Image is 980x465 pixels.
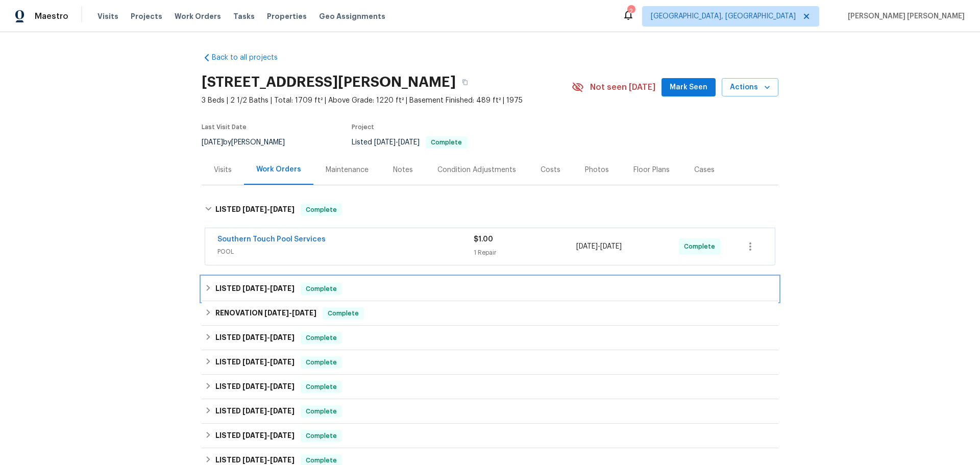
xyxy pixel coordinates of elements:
[233,13,255,20] span: Tasks
[242,432,295,439] span: -
[302,382,341,392] span: Complete
[302,357,341,368] span: Complete
[215,204,295,216] h6: LISTED
[202,136,297,149] div: by [PERSON_NAME]
[437,165,516,175] div: Condition Adjustments
[270,383,295,390] span: [DATE]
[264,309,289,316] span: [DATE]
[541,165,560,175] div: Costs
[661,78,716,97] button: Mark Seen
[242,206,295,213] span: -
[326,165,369,175] div: Maintenance
[684,241,719,252] span: Complete
[270,358,295,365] span: [DATE]
[270,432,295,439] span: [DATE]
[585,165,609,175] div: Photos
[202,193,778,226] div: LISTED [DATE]-[DATE]Complete
[35,11,68,21] span: Maestro
[302,205,341,215] span: Complete
[374,139,396,146] span: [DATE]
[202,53,300,63] a: Back to all projects
[215,332,295,344] h6: LISTED
[242,383,295,390] span: -
[267,11,307,21] span: Properties
[730,81,770,94] span: Actions
[319,11,385,21] span: Geo Assignments
[242,358,267,365] span: [DATE]
[352,139,467,146] span: Listed
[242,407,267,414] span: [DATE]
[202,139,223,146] span: [DATE]
[242,456,295,463] span: -
[242,432,267,439] span: [DATE]
[474,236,493,243] span: $1.00
[590,82,655,92] span: Not seen [DATE]
[131,11,162,21] span: Projects
[270,334,295,341] span: [DATE]
[202,350,778,375] div: LISTED [DATE]-[DATE]Complete
[651,11,796,21] span: [GEOGRAPHIC_DATA], [GEOGRAPHIC_DATA]
[242,358,295,365] span: -
[600,243,622,250] span: [DATE]
[324,308,363,319] span: Complete
[633,165,670,175] div: Floor Plans
[202,95,572,106] span: 3 Beds | 2 1/2 Baths | Total: 1709 ft² | Above Grade: 1220 ft² | Basement Finished: 489 ft² | 1975
[202,301,778,326] div: RENOVATION [DATE]-[DATE]Complete
[242,383,267,390] span: [DATE]
[242,206,267,213] span: [DATE]
[215,356,295,369] h6: LISTED
[270,407,295,414] span: [DATE]
[427,139,466,145] span: Complete
[393,165,413,175] div: Notes
[242,285,267,292] span: [DATE]
[202,399,778,424] div: LISTED [DATE]-[DATE]Complete
[374,139,420,146] span: -
[215,307,316,320] h6: RENOVATION
[175,11,221,21] span: Work Orders
[217,247,474,257] span: POOL
[215,405,295,418] h6: LISTED
[270,285,295,292] span: [DATE]
[844,11,965,21] span: [PERSON_NAME] [PERSON_NAME]
[627,6,634,16] div: 2
[264,309,316,316] span: -
[242,334,267,341] span: [DATE]
[202,277,778,301] div: LISTED [DATE]-[DATE]Complete
[670,81,707,94] span: Mark Seen
[215,283,295,295] h6: LISTED
[270,456,295,463] span: [DATE]
[242,285,295,292] span: -
[398,139,420,146] span: [DATE]
[256,164,301,175] div: Work Orders
[456,73,474,91] button: Copy Address
[242,407,295,414] span: -
[242,334,295,341] span: -
[474,248,576,258] div: 1 Repair
[214,165,232,175] div: Visits
[202,124,247,130] span: Last Visit Date
[292,309,316,316] span: [DATE]
[270,206,295,213] span: [DATE]
[576,243,598,250] span: [DATE]
[215,381,295,393] h6: LISTED
[202,77,456,87] h2: [STREET_ADDRESS][PERSON_NAME]
[202,326,778,350] div: LISTED [DATE]-[DATE]Complete
[97,11,118,21] span: Visits
[302,333,341,343] span: Complete
[576,241,622,252] span: -
[352,124,374,130] span: Project
[302,284,341,294] span: Complete
[722,78,778,97] button: Actions
[302,431,341,441] span: Complete
[202,424,778,448] div: LISTED [DATE]-[DATE]Complete
[694,165,715,175] div: Cases
[242,456,267,463] span: [DATE]
[302,406,341,417] span: Complete
[202,375,778,399] div: LISTED [DATE]-[DATE]Complete
[217,236,326,243] a: Southern Touch Pool Services
[215,430,295,442] h6: LISTED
